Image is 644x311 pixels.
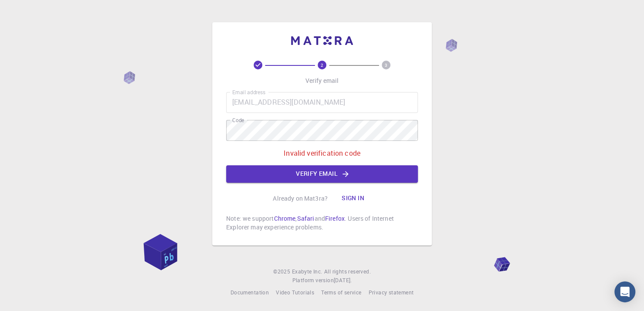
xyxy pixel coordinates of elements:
p: Verify email [305,76,339,85]
button: Verify email [226,165,418,183]
span: Platform version [292,276,333,285]
a: Terms of service [321,288,361,297]
a: Chrome [274,214,295,222]
label: Code [232,116,244,124]
span: Documentation [230,289,269,296]
span: Terms of service [321,289,361,296]
span: Privacy statement [368,289,414,296]
span: Video Tutorials [276,289,314,296]
span: All rights reserved. [324,267,371,276]
a: Privacy statement [368,288,414,297]
span: © 2025 [273,267,291,276]
p: Invalid verification code [284,148,360,158]
a: Documentation [230,288,269,297]
span: Exabyte Inc. [292,268,322,275]
span: [DATE] . [334,277,352,284]
text: 3 [385,62,387,68]
p: Already on Mat3ra? [273,194,328,203]
label: Email address [232,89,265,96]
a: [DATE]. [334,276,352,285]
div: Open Intercom Messenger [614,281,635,302]
a: Firefox [325,214,345,222]
text: 2 [321,62,323,68]
p: Note: we support , and . Users of Internet Explorer may experience problems. [226,214,418,232]
a: Safari [297,214,314,222]
a: Exabyte Inc. [292,267,322,276]
button: Sign in [335,190,371,207]
a: Video Tutorials [276,288,314,297]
